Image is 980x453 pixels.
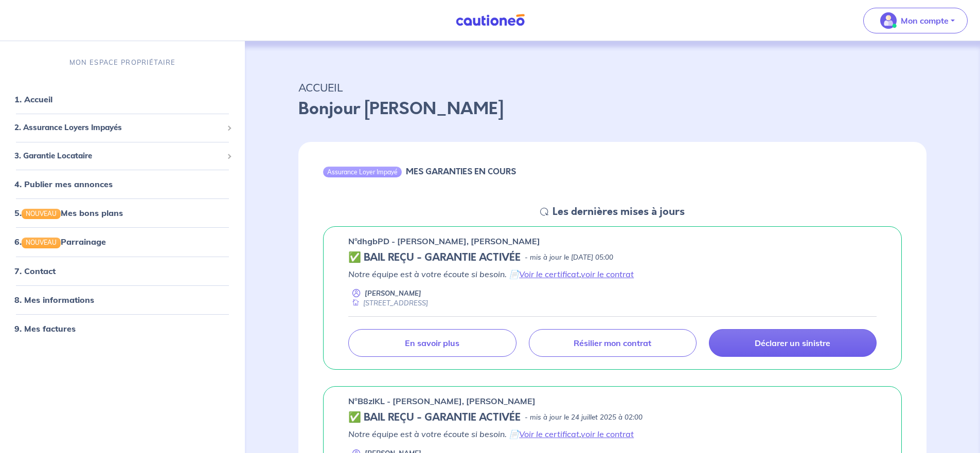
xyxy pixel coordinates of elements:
h6: MES GARANTIES EN COURS [406,167,516,176]
h5: ✅ BAIL REÇU - GARANTIE ACTIVÉE [348,251,521,264]
p: En savoir plus [405,338,459,348]
div: 7. Contact [4,261,241,281]
a: Déclarer un sinistre [709,329,877,357]
p: Notre équipe est à votre écoute si besoin. 📄 , [348,268,877,280]
a: 5.NOUVEAUMes bons plans [14,208,123,218]
a: Voir le certificat [519,269,579,279]
a: voir le contrat [581,429,634,439]
p: ACCUEIL [298,78,926,97]
p: Notre équipe est à votre écoute si besoin. 📄 , [348,428,877,440]
h5: ✅ BAIL REÇU - GARANTIE ACTIVÉE [348,411,521,424]
p: MON ESPACE PROPRIÉTAIRE [69,58,175,67]
p: - mis à jour le 24 juillet 2025 à 02:00 [525,412,643,423]
a: voir le contrat [581,269,634,279]
div: 9. Mes factures [4,318,241,339]
div: 8. Mes informations [4,289,241,310]
div: 3. Garantie Locataire [4,146,241,166]
a: 8. Mes informations [14,295,94,305]
div: state: CONTRACT-VALIDATED, Context: NEW,MAYBE-CERTIFICATE,RELATIONSHIP,LESSOR-DOCUMENTS [348,251,877,264]
div: [STREET_ADDRESS] [348,298,428,308]
p: Bonjour [PERSON_NAME] [298,97,926,121]
p: Mon compte [901,14,949,27]
img: illu_account_valid_menu.svg [880,12,897,29]
div: 1. Accueil [4,89,241,110]
div: 2. Assurance Loyers Impayés [4,118,241,138]
div: 5.NOUVEAUMes bons plans [4,203,241,223]
p: n°dhgbPD - [PERSON_NAME], [PERSON_NAME] [348,235,540,247]
p: Résilier mon contrat [574,338,651,348]
a: 9. Mes factures [14,323,76,334]
a: 7. Contact [14,266,56,276]
a: En savoir plus [348,329,516,357]
a: 6.NOUVEAUParrainage [14,237,106,247]
div: Assurance Loyer Impayé [323,167,402,177]
a: 4. Publier mes annonces [14,179,113,189]
a: 1. Accueil [14,94,52,104]
h5: Les dernières mises à jours [553,206,685,218]
span: 2. Assurance Loyers Impayés [14,122,223,134]
div: 6.NOUVEAUParrainage [4,231,241,252]
div: 4. Publier mes annonces [4,174,241,194]
a: Résilier mon contrat [529,329,697,357]
a: Voir le certificat [519,429,579,439]
p: Déclarer un sinistre [755,338,830,348]
p: [PERSON_NAME] [365,288,421,298]
div: state: CONTRACT-VALIDATED, Context: NEW,MAYBE-CERTIFICATE,RELATIONSHIP,LESSOR-DOCUMENTS [348,411,877,424]
p: - mis à jour le [DATE] 05:00 [525,252,613,263]
button: illu_account_valid_menu.svgMon compte [863,8,968,33]
p: n°B8zlKL - [PERSON_NAME], [PERSON_NAME] [348,395,536,407]
span: 3. Garantie Locataire [14,150,223,162]
img: Cautioneo [452,14,529,27]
